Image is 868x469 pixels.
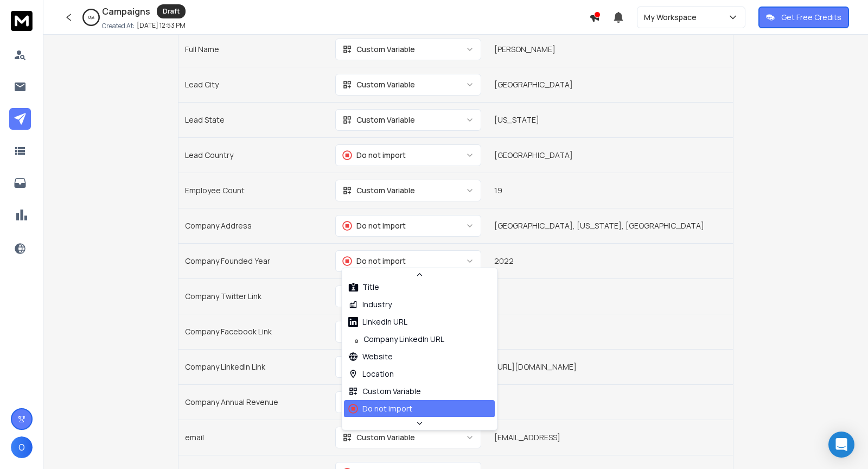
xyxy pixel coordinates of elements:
td: email [178,420,329,455]
div: Custom Variable [348,386,421,397]
td: Full Name [178,31,329,67]
p: My Workspace [644,12,701,23]
div: Do not import [342,220,406,231]
td: [URL][DOMAIN_NAME] [488,349,733,384]
p: 0 % [88,14,94,21]
td: Company Address [178,208,329,243]
div: Do not import [348,403,412,414]
td: Company Twitter Link [178,278,329,314]
div: Custom Variable [342,79,415,90]
td: 2022 [488,243,733,278]
div: LinkedIn URL [348,316,407,327]
div: Title [348,282,379,293]
div: Industry [348,299,392,310]
p: Created At: [102,22,135,30]
td: Company Founded Year [178,243,329,278]
div: Custom Variable [342,44,415,55]
td: 19 [488,173,733,208]
div: Location [348,369,394,379]
td: Lead City [178,67,329,102]
div: Draft [157,4,186,18]
div: Website [348,351,393,362]
td: Company Facebook Link [178,314,329,349]
td: Company LinkedIn Link [178,349,329,384]
td: Lead Country [178,137,329,173]
p: Get Free Credits [781,12,841,23]
td: Employee Count [178,173,329,208]
div: Do not import [342,150,406,161]
td: [GEOGRAPHIC_DATA] [488,137,733,173]
div: Custom Variable [342,115,415,125]
span: O [11,436,33,458]
div: Do not import [342,256,406,267]
div: Company LinkedIn URL [348,334,444,345]
div: Custom Variable [342,185,415,196]
td: [US_STATE] [488,102,733,137]
div: Custom Variable [342,432,415,443]
td: [GEOGRAPHIC_DATA], [US_STATE], [GEOGRAPHIC_DATA] [488,208,733,243]
td: Company Annual Revenue [178,384,329,420]
td: [PERSON_NAME] [488,31,733,67]
td: Lead State [178,102,329,137]
p: [DATE] 12:53 PM [137,21,186,30]
div: Open Intercom Messenger [828,432,854,458]
td: [GEOGRAPHIC_DATA] [488,67,733,102]
h1: Campaigns [102,5,150,18]
td: [EMAIL_ADDRESS] [488,420,733,455]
